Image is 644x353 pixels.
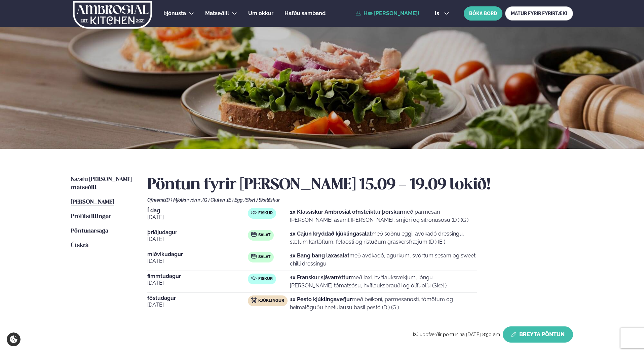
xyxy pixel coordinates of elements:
span: (G ) Glúten , [202,197,227,203]
span: Kjúklingur [258,298,284,304]
span: Þú uppfærðir pöntunina [DATE] 8:50 am [413,332,500,337]
span: [DATE] [147,213,248,221]
span: föstudagur [147,295,248,301]
strong: 1x Cajun kryddað kjúklingasalat [290,231,372,237]
span: [DATE] [147,235,248,243]
a: Prófílstillingar [71,213,111,221]
span: fimmtudagur [147,274,248,279]
button: BÓKA BORÐ [464,6,502,21]
strong: 1x Klassískur Ambrosial ofnsteiktur þorskur [290,209,402,215]
span: (D ) Mjólkurvörur , [165,197,202,203]
a: Þjónusta [163,9,186,17]
span: (Skel ) Skelfiskur [244,197,280,203]
p: með laxi, hvítlauksrækjum, löngu [PERSON_NAME] tómatsósu, hvítlauksbrauði og ólífuolíu (Skel ) [290,274,477,290]
p: með soðnu eggi, avókadó dressingu, sætum kartöflum, fetaosti og ristuðum graskersfræjum (D ) (E ) [290,230,477,246]
a: Útskrá [71,242,88,250]
strong: 1x Pesto kjúklingavefjur [290,296,352,303]
span: Þjónusta [163,10,186,16]
a: Pöntunarsaga [71,227,108,235]
img: chicken.svg [251,297,257,303]
p: með beikoni, parmesanosti, tómötum og heimalöguðu hnetulausu basil pestó (D ) (G ) [290,295,477,312]
a: Cookie settings [7,332,21,346]
h2: Pöntun fyrir [PERSON_NAME] 15.09 - 19.09 lokið! [147,176,573,195]
span: [DATE] [147,279,248,287]
span: Útskrá [71,243,88,248]
div: Ofnæmi: [147,197,573,203]
a: Næstu [PERSON_NAME] matseðill [71,176,134,192]
img: salad.svg [251,254,257,259]
span: þriðjudagur [147,230,248,235]
span: Næstu [PERSON_NAME] matseðill [71,177,132,190]
span: Fiskur [258,276,273,282]
span: (E ) Egg , [227,197,244,203]
span: Í dag [147,208,248,213]
span: miðvikudagur [147,252,248,257]
span: [DATE] [147,301,248,309]
a: Hæ [PERSON_NAME]! [355,10,419,16]
a: [PERSON_NAME] [71,198,114,206]
span: Salat [258,233,270,238]
img: salad.svg [251,232,257,237]
a: MATUR FYRIR FYRIRTÆKI [505,6,573,21]
a: Um okkur [248,9,273,17]
a: Hafðu samband [285,9,326,17]
span: Fiskur [258,211,273,216]
span: Pöntunarsaga [71,228,108,234]
img: logo [72,1,153,29]
a: Matseðill [205,9,229,17]
span: Salat [258,254,270,260]
strong: 1x Franskur sjávarréttur [290,274,351,281]
span: Prófílstillingar [71,214,111,219]
p: með avókadó, agúrkum, svörtum sesam og sweet chilli dressingu [290,252,477,268]
span: Um okkur [248,10,273,16]
img: fish.svg [251,276,257,281]
img: fish.svg [251,210,257,215]
span: [DATE] [147,257,248,265]
button: Breyta Pöntun [503,326,573,343]
span: Hafðu samband [285,10,326,16]
span: Matseðill [205,10,229,16]
span: [PERSON_NAME] [71,199,114,205]
button: is [429,11,455,16]
span: is [435,11,441,16]
strong: 1x Bang bang laxasalat [290,252,349,259]
p: með parmesan [PERSON_NAME] ásamt [PERSON_NAME], smjöri og sítrónusósu (D ) (G ) [290,208,477,224]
